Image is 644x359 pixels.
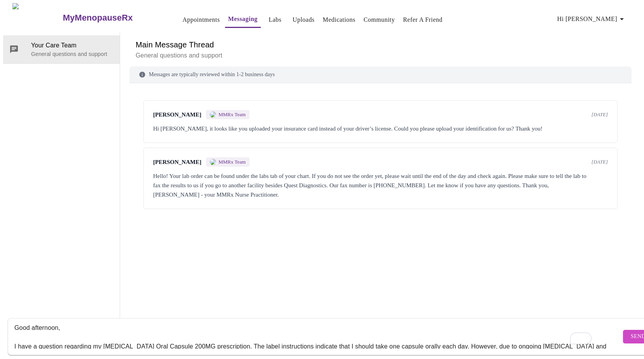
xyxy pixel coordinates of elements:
[400,12,446,28] button: Refer a Friend
[225,11,261,28] button: Messaging
[403,14,443,25] a: Refer a Friend
[136,51,625,60] p: General questions and support
[557,14,627,24] span: Hi [PERSON_NAME]
[210,112,216,118] img: MMRX
[360,12,398,28] button: Community
[363,14,395,25] a: Community
[153,124,608,133] div: Hi [PERSON_NAME], it looks like you uploaded your insurance card instead of your driver’s license...
[263,12,288,28] button: Labs
[210,159,216,165] img: MMRX
[269,14,281,25] a: Labs
[153,171,608,199] div: Hello! Your lab order can be found under the labs tab of your chart. If you do not see the order ...
[153,159,201,166] span: [PERSON_NAME]
[592,112,608,118] span: [DATE]
[179,12,223,28] button: Appointments
[218,112,246,118] span: MMRx Team
[62,4,164,31] a: MyMenopauseRx
[218,159,246,165] span: MMRx Team
[319,12,358,28] button: Medications
[129,66,632,83] div: Messages are typically reviewed within 1-2 business days
[31,50,113,58] p: General questions and support
[12,3,62,32] img: MyMenopauseRx Logo
[182,14,220,25] a: Appointments
[228,14,258,24] a: Messaging
[290,12,318,28] button: Uploads
[136,38,625,51] h6: Main Message Thread
[63,13,133,23] h3: MyMenopauseRx
[592,159,608,165] span: [DATE]
[153,112,201,118] span: [PERSON_NAME]
[554,11,630,27] button: Hi [PERSON_NAME]
[3,35,120,63] div: Your Care TeamGeneral questions and support
[31,41,113,50] span: Your Care Team
[323,14,355,25] a: Medications
[14,324,621,349] textarea: To enrich screen reader interactions, please activate Accessibility in Grammarly extension settings
[293,14,315,25] a: Uploads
